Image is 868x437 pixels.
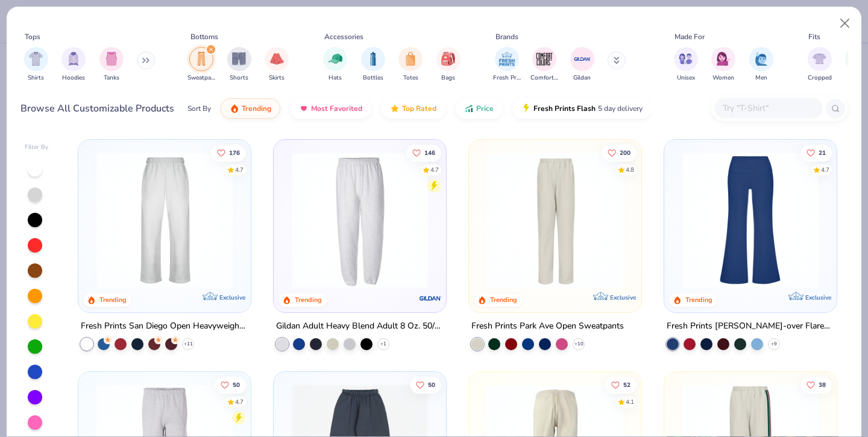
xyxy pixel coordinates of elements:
[808,74,832,83] span: Cropped
[434,152,582,288] img: bdcdfa26-1369-44b7-83e8-024d99246d52
[265,47,289,83] div: filter for Skirts
[28,74,44,83] span: Shirts
[674,47,698,83] button: filter button
[430,165,439,174] div: 4.7
[24,47,48,83] button: filter button
[361,47,385,83] div: filter for Bottles
[493,74,521,83] span: Fresh Prints
[418,286,442,310] img: Gildan logo
[573,50,591,68] img: Gildan Image
[620,149,631,156] span: 200
[808,47,832,83] div: filter for Cropped
[495,31,518,42] div: Brands
[324,31,363,42] div: Accessories
[800,144,832,161] button: Like
[530,47,558,83] div: filter for Comfort Colors
[29,52,43,66] img: Shirts Image
[573,74,591,83] span: Gildan
[20,101,174,116] div: Browse All Customizable Products
[521,104,531,113] img: flash.gif
[311,104,362,113] span: Most Favorited
[819,382,826,388] span: 38
[498,50,516,68] img: Fresh Prints Image
[329,74,342,83] span: Hats
[436,47,461,83] div: filter for Bags
[227,47,251,83] button: filter button
[323,47,347,83] div: filter for Hats
[61,47,86,83] div: filter for Hoodies
[363,74,383,83] span: Bottles
[808,31,820,42] div: Fits
[623,382,631,388] span: 52
[626,397,634,406] div: 4.1
[99,47,124,83] div: filter for Tanks
[299,104,309,113] img: most_fav.gif
[471,319,624,334] div: Fresh Prints Park Ave Open Sweatpants
[184,341,193,348] span: + 11
[481,152,629,288] img: 0ed6d0be-3a42-4fd2-9b2a-c5ffc757fdcf
[677,74,695,83] span: Unisex
[270,52,284,66] img: Skirts Image
[712,74,734,83] span: Women
[424,149,435,156] span: 146
[406,144,441,161] button: Like
[190,31,218,42] div: Bottoms
[441,52,454,66] img: Bags Image
[402,104,436,113] span: Top Rated
[366,52,380,66] img: Bottles Image
[187,47,215,83] button: filter button
[455,98,503,119] button: Price
[819,149,826,156] span: 21
[380,341,386,348] span: + 1
[236,165,244,174] div: 4.7
[629,152,777,288] img: c944d931-fb25-49bb-ae8c-568f6273e60a
[290,98,371,119] button: Most Favorited
[105,52,118,66] img: Tanks Image
[821,165,829,174] div: 4.7
[232,52,246,66] img: Shorts Image
[533,104,596,113] span: Fresh Prints Flash
[535,50,553,68] img: Comfort Colors Image
[236,397,244,406] div: 4.7
[711,47,735,83] button: filter button
[808,47,832,83] button: filter button
[398,47,423,83] button: filter button
[361,47,385,83] button: filter button
[605,376,637,393] button: Like
[749,47,773,83] div: filter for Men
[711,47,735,83] div: filter for Women
[323,47,347,83] button: filter button
[90,152,239,288] img: df5250ff-6f61-4206-a12c-24931b20f13c
[187,103,211,114] div: Sort By
[398,47,423,83] div: filter for Totes
[512,98,652,119] button: Fresh Prints Flash5 day delivery
[410,376,441,393] button: Like
[219,294,245,301] span: Exclusive
[286,152,434,288] img: 13b9c606-79b1-4059-b439-68fabb1693f9
[230,74,248,83] span: Shorts
[195,52,208,66] img: Sweatpants Image
[269,74,285,83] span: Skirts
[329,52,342,66] img: Hats Image
[404,52,417,66] img: Totes Image
[242,104,271,113] span: Trending
[834,12,857,35] button: Close
[667,319,834,334] div: Fresh Prints [PERSON_NAME]-over Flared Pants
[570,47,594,83] button: filter button
[230,149,241,156] span: 176
[493,47,521,83] div: filter for Fresh Prints
[81,319,248,334] div: Fresh Prints San Diego Open Heavyweight Sweatpants
[381,98,445,119] button: Top Rated
[530,47,558,83] button: filter button
[436,47,461,83] button: filter button
[717,52,731,66] img: Women Image
[598,102,643,116] span: 5 day delivery
[800,376,832,393] button: Like
[24,47,48,83] div: filter for Shirts
[61,47,86,83] button: filter button
[403,74,418,83] span: Totes
[602,144,637,161] button: Like
[813,52,826,66] img: Cropped Image
[67,52,80,66] img: Hoodies Image
[626,165,634,174] div: 4.8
